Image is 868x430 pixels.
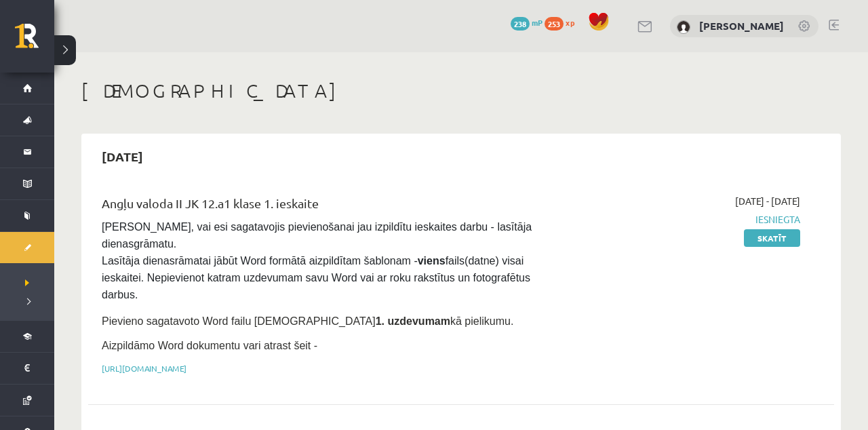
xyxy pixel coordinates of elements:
a: Rīgas 1. Tālmācības vidusskola [15,24,54,58]
h1: [DEMOGRAPHIC_DATA] [81,79,841,102]
a: [PERSON_NAME] [699,19,784,33]
span: Pievieno sagatavoto Word failu [DEMOGRAPHIC_DATA] kā pielikumu. [102,315,513,327]
span: [DATE] - [DATE] [735,194,800,208]
img: Megija Kozlovska [677,20,690,34]
span: mP [532,17,542,28]
span: xp [566,17,574,28]
span: [PERSON_NAME], vai esi sagatavojis pievienošanai jau izpildītu ieskaites darbu - lasītāja dienasg... [102,221,535,300]
span: 253 [545,17,564,31]
h2: [DATE] [88,140,157,172]
a: 253 xp [545,17,581,28]
span: Iesniegta [581,212,800,227]
strong: 1. uzdevumam [376,315,450,327]
a: 238 mP [511,17,542,28]
div: Angļu valoda II JK 12.a1 klase 1. ieskaite [102,194,561,219]
span: 238 [511,17,530,31]
strong: viens [418,255,446,267]
a: [URL][DOMAIN_NAME] [102,363,186,374]
span: Aizpildāmo Word dokumentu vari atrast šeit - [102,340,317,351]
a: Skatīt [744,229,800,247]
